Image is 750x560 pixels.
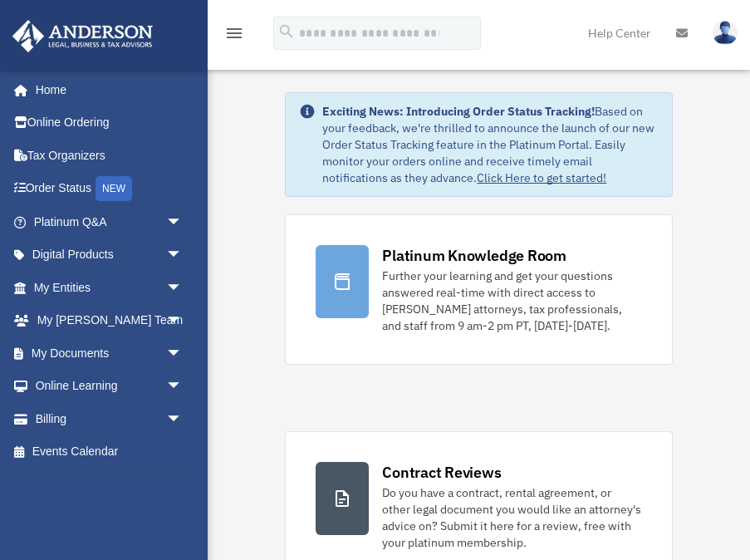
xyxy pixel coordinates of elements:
a: Platinum Q&Aarrow_drop_down [12,205,208,238]
div: Do you have a contract, rental agreement, or other legal document you would like an attorney's ad... [382,484,641,551]
a: Billingarrow_drop_down [12,402,208,435]
a: Tax Organizers [12,139,208,172]
a: Online Learningarrow_drop_down [12,370,208,403]
a: Order StatusNEW [12,172,208,206]
a: Online Ordering [12,106,208,140]
div: Based on your feedback, we're thrilled to announce the launch of our new Order Status Tracking fe... [322,103,658,186]
a: Digital Productsarrow_drop_down [12,238,208,272]
span: arrow_drop_down [166,271,199,305]
i: menu [224,23,244,43]
a: My Documentsarrow_drop_down [12,336,208,370]
strong: Exciting News: Introducing Order Status Tracking! [322,104,595,119]
a: Home [12,73,199,106]
i: search [277,22,296,41]
span: arrow_drop_down [166,402,199,436]
img: User Pic [713,21,738,45]
img: Anderson Advisors Platinum Portal [7,20,158,52]
span: arrow_drop_down [166,205,199,239]
span: arrow_drop_down [166,304,199,338]
a: Events Calendar [12,435,208,469]
a: Click Here to get started! [477,170,606,185]
a: My [PERSON_NAME] Teamarrow_drop_down [12,304,208,337]
div: NEW [96,176,132,201]
div: Further your learning and get your questions answered real-time with direct access to [PERSON_NAM... [382,268,641,334]
div: Platinum Knowledge Room [382,245,566,266]
span: arrow_drop_down [166,336,199,371]
a: Platinum Knowledge Room Further your learning and get your questions answered real-time with dire... [285,214,672,365]
span: arrow_drop_down [166,370,199,404]
a: menu [224,29,244,43]
span: arrow_drop_down [166,238,199,273]
div: Contract Reviews [382,462,501,483]
a: My Entitiesarrow_drop_down [12,271,208,304]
